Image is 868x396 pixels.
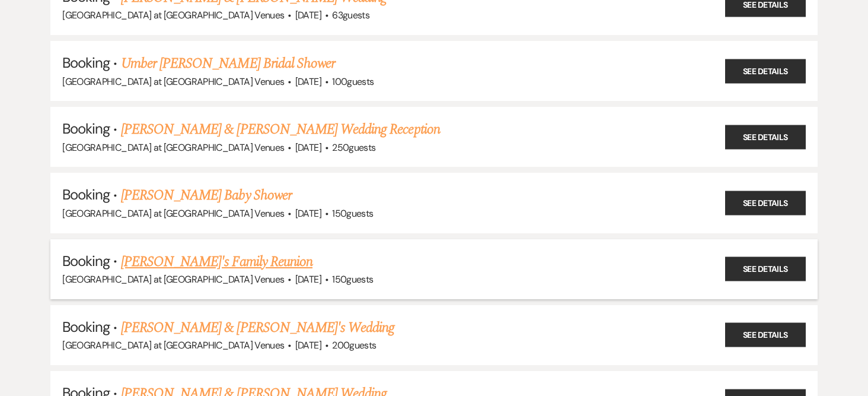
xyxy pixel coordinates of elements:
[295,339,321,351] span: [DATE]
[121,251,312,273] a: [PERSON_NAME]'s Family Reunion
[725,59,806,83] a: See Details
[62,53,110,72] span: Booking
[725,257,806,281] a: See Details
[725,191,806,215] a: See Details
[62,75,284,88] span: [GEOGRAPHIC_DATA] at [GEOGRAPHIC_DATA] Venues
[332,339,376,351] span: 200 guests
[62,141,284,154] span: [GEOGRAPHIC_DATA] at [GEOGRAPHIC_DATA] Venues
[725,125,806,149] a: See Details
[62,9,284,21] span: [GEOGRAPHIC_DATA] at [GEOGRAPHIC_DATA] Venues
[332,141,375,154] span: 250 guests
[62,273,284,286] span: [GEOGRAPHIC_DATA] at [GEOGRAPHIC_DATA] Venues
[332,207,373,220] span: 150 guests
[62,318,110,336] span: Booking
[295,9,321,21] span: [DATE]
[295,273,321,286] span: [DATE]
[121,185,292,206] a: [PERSON_NAME] Baby Shower
[295,207,321,220] span: [DATE]
[62,185,110,204] span: Booking
[62,207,284,220] span: [GEOGRAPHIC_DATA] at [GEOGRAPHIC_DATA] Venues
[121,119,440,140] a: [PERSON_NAME] & [PERSON_NAME] Wedding Reception
[332,75,374,88] span: 100 guests
[121,53,335,74] a: Umber [PERSON_NAME] Bridal Shower
[295,141,321,154] span: [DATE]
[121,317,395,338] a: [PERSON_NAME] & [PERSON_NAME]'s Wedding
[62,339,284,351] span: [GEOGRAPHIC_DATA] at [GEOGRAPHIC_DATA] Venues
[332,9,369,21] span: 63 guests
[62,119,110,138] span: Booking
[332,273,373,286] span: 150 guests
[295,75,321,88] span: [DATE]
[62,252,110,270] span: Booking
[725,323,806,347] a: See Details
